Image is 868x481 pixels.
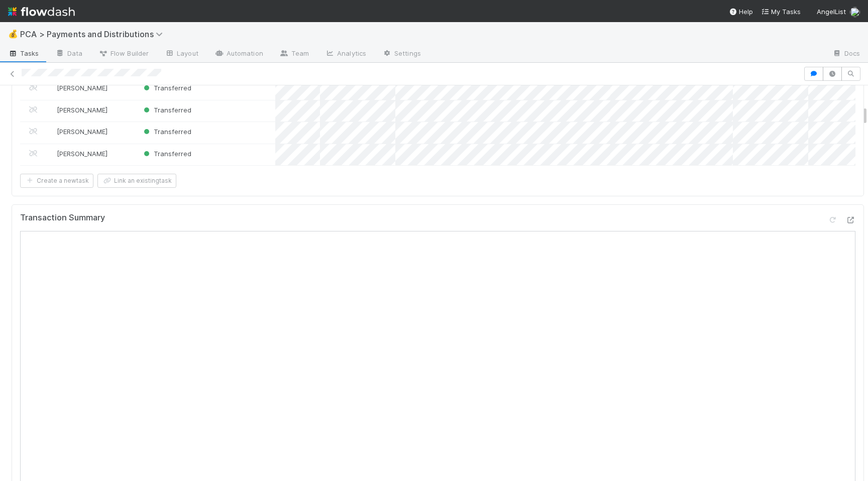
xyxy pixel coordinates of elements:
[271,46,317,62] a: Team
[90,46,157,62] a: Flow Builder
[47,84,55,92] img: avatar_eacbd5bb-7590-4455-a9e9-12dcb5674423.png
[98,48,149,58] span: Flow Builder
[142,83,191,93] div: Transferred
[20,174,93,188] button: Create a newtask
[20,29,168,39] span: PCA > Payments and Distributions
[47,106,55,114] img: avatar_eacbd5bb-7590-4455-a9e9-12dcb5674423.png
[8,48,39,58] span: Tasks
[761,8,801,16] span: My Tasks
[142,128,191,136] span: Transferred
[206,46,271,62] a: Automation
[374,46,429,62] a: Settings
[317,46,374,62] a: Analytics
[20,213,105,223] h5: Transaction Summary
[850,7,860,17] img: avatar_a2d05fec-0a57-4266-8476-74cda3464b0e.png
[761,7,801,17] a: My Tasks
[142,127,191,137] div: Transferred
[47,150,55,158] img: avatar_eacbd5bb-7590-4455-a9e9-12dcb5674423.png
[47,105,107,115] div: [PERSON_NAME]
[57,84,107,92] span: [PERSON_NAME]
[8,30,18,38] span: 💰
[824,46,868,62] a: Docs
[8,3,75,20] img: logo-inverted-e16ddd16eac7371096b0.svg
[142,84,191,92] span: Transferred
[47,149,107,159] div: [PERSON_NAME]
[47,127,107,137] div: [PERSON_NAME]
[57,150,107,158] span: [PERSON_NAME]
[47,46,90,62] a: Data
[142,106,191,114] span: Transferred
[142,105,191,115] div: Transferred
[57,128,107,136] span: [PERSON_NAME]
[142,149,191,159] div: Transferred
[47,83,107,93] div: [PERSON_NAME]
[97,174,176,188] button: Link an existingtask
[729,7,753,17] div: Help
[142,150,191,158] span: Transferred
[57,106,107,114] span: [PERSON_NAME]
[157,46,206,62] a: Layout
[47,128,55,136] img: avatar_eacbd5bb-7590-4455-a9e9-12dcb5674423.png
[817,8,846,16] span: AngelList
